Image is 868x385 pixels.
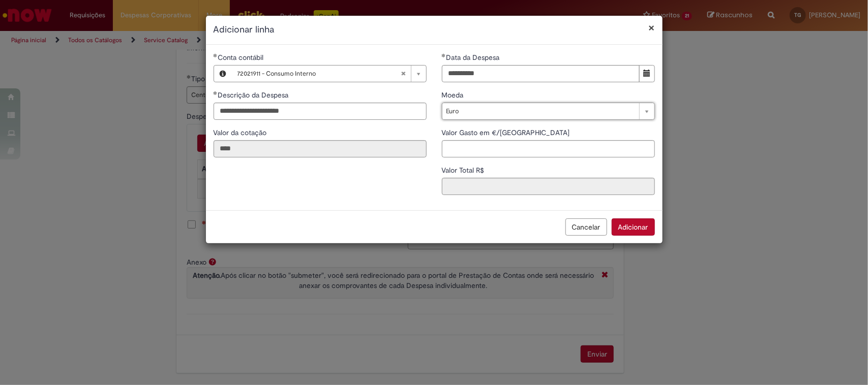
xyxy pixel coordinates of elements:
[442,140,655,157] input: Valor Gasto em €/US
[218,90,291,100] span: Descrição da Despesa
[442,165,487,175] label: Somente leitura - Valor Total R$
[214,66,232,82] button: Conta contábil, Visualizar este registro 72021911 - Consumo Interno
[214,128,269,137] span: Somente leitura - Valor da cotação
[214,91,218,95] span: Obrigatório Preenchido
[214,127,269,138] label: Somente leitura - Valor da cotação
[214,23,655,37] h2: Adicionar linha
[446,103,634,119] span: Euro
[612,218,655,236] button: Adicionar
[639,65,655,82] button: Mostrar calendário para Data da Despesa
[442,128,572,137] span: Valor Gasto em €/[GEOGRAPHIC_DATA]
[442,178,655,195] input: Valor Total R$
[214,103,427,120] input: Descrição da Despesa
[232,66,426,82] a: 72021911 - Consumo InternoLimpar campo Conta contábil
[214,53,218,57] span: Obrigatório Preenchido
[218,53,266,62] span: Necessários - Conta contábil
[446,53,502,62] span: Data da Despesa
[396,66,411,82] abbr: Limpar campo Conta contábil
[649,22,655,33] button: Fechar modal
[237,66,401,82] span: 72021911 - Consumo Interno
[442,53,446,57] span: Obrigatório Preenchido
[442,166,487,175] span: Somente leitura - Valor Total R$
[565,218,607,236] button: Cancelar
[442,90,466,100] span: Moeda
[442,65,640,82] input: Data da Despesa 09 September 2025 Tuesday
[214,140,427,157] input: Valor da cotação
